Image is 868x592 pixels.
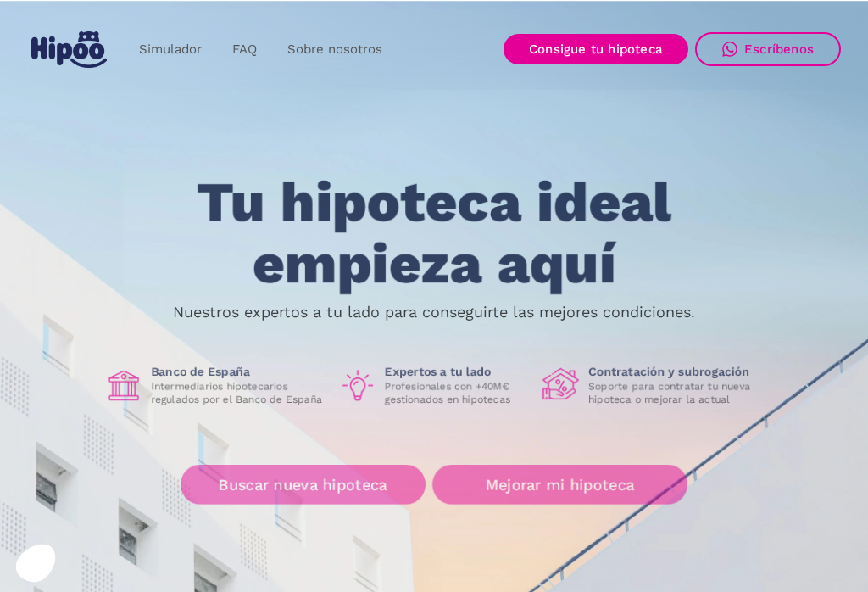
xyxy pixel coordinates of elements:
[151,380,325,407] p: Intermediarios hipotecarios regulados por el Banco de España
[151,365,325,380] h1: Banco de España
[588,380,763,407] p: Soporte para contratar tu nueva hipoteca o mejorar la actual
[27,25,110,75] a: home
[173,305,695,319] p: Nuestros expertos a tu lado para conseguirte las mejores condiciones.
[432,465,687,505] a: Mejorar mi hipoteca
[588,365,763,380] h1: Contratación y subrogación
[744,42,814,57] div: Escríbenos
[272,33,398,66] a: Sobre nosotros
[217,33,272,66] a: FAQ
[385,380,529,407] p: Profesionales con +40M€ gestionados en hipotecas
[385,365,529,380] h1: Expertos a tu lado
[181,465,426,505] a: Buscar nueva hipoteca
[113,172,755,295] h1: Tu hipoteca ideal empieza aquí
[504,34,688,64] a: Consigue tu hipoteca
[124,33,217,66] a: Simulador
[695,32,841,66] a: Escríbenos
